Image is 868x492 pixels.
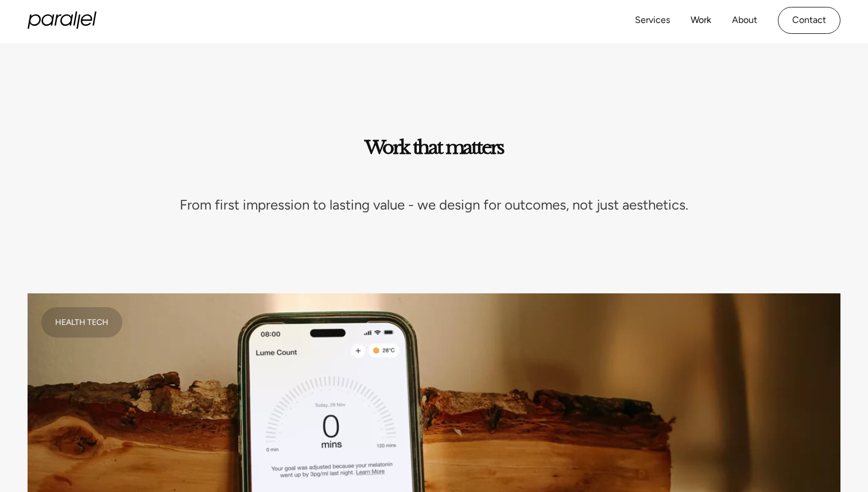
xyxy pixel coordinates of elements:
[180,195,688,215] p: From first impression to lasting value - we design for outcomes, not just aesthetics.
[778,7,840,34] a: Contact
[365,137,504,158] h2: Work that matters
[691,12,711,29] a: Work
[28,11,96,29] a: home
[732,12,757,29] a: About
[635,12,670,29] a: Services
[55,316,108,328] div: Health Tech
